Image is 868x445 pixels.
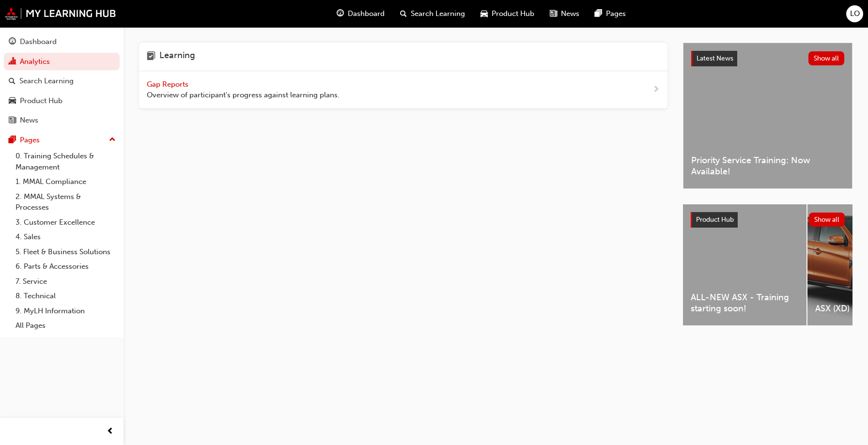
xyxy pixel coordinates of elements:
a: ALL-NEW ASX - Training starting soon! [683,204,806,325]
a: Latest NewsShow allPriority Service Training: Now Available! [683,43,852,189]
span: car-icon [480,8,488,20]
span: Pages [606,8,626,19]
a: Latest NewsShow all [691,51,844,66]
span: Gap Reports [147,80,190,89]
span: ALL-NEW ASX - Training starting soon! [691,292,799,314]
span: guage-icon [9,38,16,46]
span: prev-icon [107,426,114,438]
span: Priority Service Training: Now Available! [691,155,844,177]
a: car-iconProduct Hub [473,4,542,24]
button: DashboardAnalyticsSearch LearningProduct HubNews [4,31,120,131]
a: 6. Parts & Accessories [12,259,120,274]
a: Gap Reports Overview of participant's progress against learning plans.next-icon [139,71,667,109]
span: LO [850,8,860,19]
span: pages-icon [595,8,602,20]
span: Search Learning [411,8,465,19]
a: 3. Customer Excellence [12,215,120,230]
a: 0. Training Schedules & Management [12,149,120,174]
a: 7. Service [12,274,120,289]
span: Latest News [697,54,733,62]
span: news-icon [550,8,557,20]
a: 4. Sales [12,230,120,245]
h4: Learning [159,50,195,63]
span: pages-icon [9,136,16,145]
a: search-iconSearch Learning [392,4,473,24]
a: Analytics [4,53,120,71]
a: Product Hub [4,92,120,110]
span: Product Hub [492,8,534,19]
div: Product Hub [20,95,62,107]
button: Show all [808,51,845,65]
span: news-icon [9,116,16,125]
a: 2. MMAL Systems & Processes [12,189,120,215]
span: next-icon [652,84,660,96]
span: Dashboard [348,8,385,19]
span: Overview of participant's progress against learning plans. [147,90,340,101]
span: car-icon [9,97,16,106]
span: up-icon [109,134,116,146]
button: Pages [4,131,120,149]
button: LO [846,5,863,22]
a: Search Learning [4,72,120,90]
span: News [561,8,579,19]
span: Product Hub [696,215,734,224]
a: Product HubShow all [691,212,845,228]
span: search-icon [9,77,15,86]
a: News [4,111,120,129]
button: Show all [809,213,845,227]
a: guage-iconDashboard [329,4,392,24]
div: Dashboard [20,36,57,47]
span: learning-icon [147,50,155,63]
a: 1. MMAL Compliance [12,174,120,189]
a: 8. Technical [12,289,120,304]
span: chart-icon [9,58,16,66]
span: search-icon [400,8,407,20]
a: 5. Fleet & Business Solutions [12,245,120,260]
img: mmal [5,7,116,20]
a: All Pages [12,318,120,333]
a: news-iconNews [542,4,587,24]
div: News [20,115,38,126]
div: Pages [20,135,40,146]
span: guage-icon [337,8,344,20]
a: 9. MyLH Information [12,304,120,319]
a: pages-iconPages [587,4,634,24]
a: Dashboard [4,33,120,51]
div: Search Learning [19,76,74,87]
